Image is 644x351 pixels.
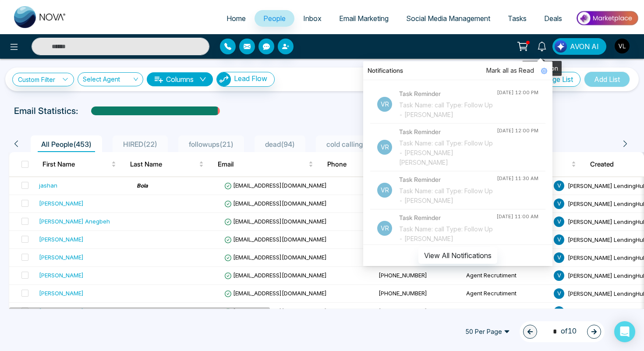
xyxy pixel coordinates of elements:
img: Nova CRM Logo [14,6,67,28]
div: [PERSON_NAME] [39,199,84,208]
div: [PERSON_NAME] [39,235,84,244]
span: V [554,234,564,245]
a: Social Media Management [397,10,499,27]
span: 50 Per Page [459,325,516,339]
img: Market-place.gif [575,8,639,28]
p: Email Statistics: [14,104,78,117]
td: Agent Recrutiment [463,303,550,321]
span: V [554,306,564,317]
button: AVON AI [552,38,606,55]
a: People [255,10,294,27]
div: [PERSON_NAME] [39,271,84,280]
h4: Task Reminder [399,213,496,223]
span: of 10 [548,326,577,337]
a: Home [218,10,255,27]
div: [PERSON_NAME] Anegbeh [39,217,110,226]
th: Email [211,152,320,177]
span: V [554,181,564,191]
div: Task Name: call Type: Follow Up - [PERSON_NAME] [PERSON_NAME] [399,138,497,167]
button: Columnsdown [147,72,213,86]
a: Tasks [499,10,535,27]
span: Home [226,14,246,23]
span: [EMAIL_ADDRESS][DOMAIN_NAME] [224,218,327,225]
td: Agent Recrutiment [463,267,550,285]
span: followups ( 21 ) [185,140,237,149]
button: Manage List [527,72,580,87]
a: Email Marketing [330,10,397,27]
span: Email [218,159,307,170]
div: Open Intercom Messenger [614,321,635,342]
span: AVON AI [570,41,599,52]
span: Tasks [508,14,527,23]
span: Inbox [303,14,322,23]
span: [EMAIL_ADDRESS][DOMAIN_NAME] [224,272,327,279]
span: [EMAIL_ADDRESS][DOMAIN_NAME] [224,290,327,297]
p: Vr [377,97,392,112]
div: [DATE] 11:30 AM [497,175,538,182]
a: View All Notifications [418,251,497,259]
button: View All Notifications [418,247,497,264]
a: Inbox [294,10,330,27]
button: Lead Flow [216,72,275,87]
span: down [199,76,206,83]
div: [PERSON_NAME] [39,289,84,298]
p: Vr [377,140,392,155]
th: Last Name [123,152,211,177]
div: [DATE] 11:00 AM [496,213,538,220]
span: Last Name [130,159,197,170]
a: Lead FlowLead Flow [213,72,275,87]
div: Notifications [363,61,552,80]
span: V [554,252,564,263]
span: [EMAIL_ADDRESS][DOMAIN_NAME] [224,308,327,315]
h4: Task Reminder [399,127,497,137]
span: [EMAIL_ADDRESS][DOMAIN_NAME] [224,254,327,261]
span: V [554,270,564,281]
span: V [554,288,564,299]
img: Lead Flow [217,72,231,86]
span: [PHONE_NUMBER] [379,290,427,297]
span: [EMAIL_ADDRESS][DOMAIN_NAME] [224,200,327,207]
h4: Task Reminder [399,175,497,184]
span: Deals [544,14,562,23]
th: Phone [320,152,408,177]
th: First Name [35,152,123,177]
span: HIRED ( 22 ) [120,140,161,149]
p: Vr [377,183,392,198]
div: jashan [39,181,57,190]
span: Phone [327,159,394,170]
div: [PERSON_NAME] [39,253,84,262]
span: [EMAIL_ADDRESS][DOMAIN_NAME] [224,236,327,243]
img: Lead Flow [555,40,567,53]
div: Task Name: call Type: Follow Up - [PERSON_NAME] [399,186,497,206]
span: [PHONE_NUMBER] [379,308,427,315]
span: cold calling ( 62 ) [323,140,380,149]
div: Task Name: call Type: Follow Up - [PERSON_NAME] [399,224,496,244]
span: All People ( 453 ) [38,140,95,149]
span: People [263,14,286,23]
div: [DATE] 12:00 PM [497,127,538,135]
div: [DATE] 12:00 PM [497,89,538,96]
span: V [554,216,564,227]
h4: Task Reminder [399,89,497,99]
span: 𝘽𝙤𝙡𝙖 [137,182,148,189]
a: Custom Filter [12,73,74,86]
span: First Name [42,159,110,170]
a: Deals [535,10,571,27]
span: Social Media Management [406,14,490,23]
span: Email Marketing [339,14,389,23]
span: Mark all as Read [486,66,534,75]
p: Vr [377,221,392,236]
span: V [554,199,564,209]
span: Lead Flow [234,74,267,83]
span: [PHONE_NUMBER] [379,272,427,279]
span: dead ( 94 ) [262,140,298,149]
td: Agent Recrutiment [463,285,550,303]
span: [EMAIL_ADDRESS][DOMAIN_NAME] [224,182,327,189]
div: Task Name: call Type: Follow Up - [PERSON_NAME] [399,100,497,120]
img: User Avatar [615,39,630,53]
